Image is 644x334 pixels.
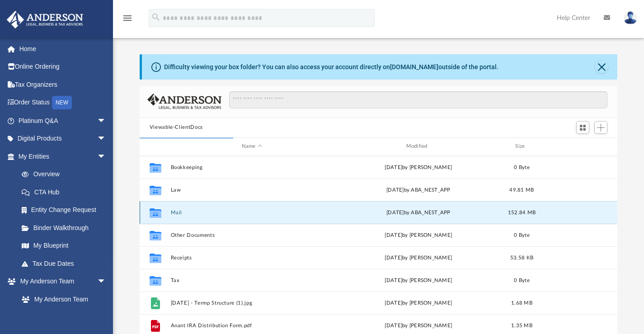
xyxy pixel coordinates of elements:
span: 152.84 MB [508,210,536,215]
span: 0 Byte [514,165,530,169]
a: Home [6,40,120,58]
div: Modified [337,142,499,151]
button: Anant IRA Distribution Form.pdf [170,322,333,328]
div: [DATE] by [PERSON_NAME] [337,299,500,307]
div: [DATE] by [PERSON_NAME] [337,231,500,239]
div: NEW [52,96,72,109]
a: My Blueprint [13,237,115,255]
a: Tax Organizers [6,75,120,94]
div: [DATE] by [PERSON_NAME] [337,163,500,171]
button: Receipts [170,254,333,260]
span: 49.81 MB [509,187,534,192]
button: Close [595,61,608,73]
div: [DATE] by [PERSON_NAME] [337,254,500,262]
span: 0 Byte [514,278,530,282]
span: 0 Byte [514,232,530,237]
span: 53.58 KB [510,255,533,260]
a: Platinum Q&Aarrow_drop_down [6,112,120,130]
i: search [151,12,161,22]
div: [DATE] by ABA_NEST_APP [337,186,500,194]
button: Bookkeeping [170,164,333,170]
div: [DATE] by [PERSON_NAME] [337,321,500,329]
div: by ABA_NEST_APP [337,208,500,216]
button: Viewable-ClientDocs [150,123,203,132]
a: Online Ordering [6,58,120,76]
button: Add [594,121,608,134]
span: 1.68 MB [511,300,532,305]
a: My Entitiesarrow_drop_down [6,147,120,165]
a: Digital Productsarrow_drop_down [6,130,120,148]
div: Difficulty viewing your box folder? You can also access your account directly on outside of the p... [164,62,498,72]
i: menu [122,13,133,24]
div: Size [503,142,540,151]
a: CTA Hub [13,183,120,201]
span: arrow_drop_down [97,273,115,291]
button: Switch to Grid View [576,121,590,134]
a: My Anderson Teamarrow_drop_down [6,273,115,291]
input: Search files and folders [229,91,607,108]
span: arrow_drop_down [97,147,115,166]
div: id [144,142,166,151]
a: Binder Walkthrough [13,219,120,237]
a: [DOMAIN_NAME] [390,63,438,71]
div: id [544,142,607,151]
span: 1.35 MB [511,323,532,328]
div: [DATE] by [PERSON_NAME] [337,276,500,284]
button: Mail [170,209,333,215]
a: Entity Change Request [13,201,120,219]
div: Name [170,142,333,151]
span: arrow_drop_down [97,130,115,148]
button: Law [170,187,333,193]
span: arrow_drop_down [97,112,115,130]
a: menu [122,17,133,24]
img: User Pic [624,11,637,24]
span: [DATE] [386,210,404,215]
img: Anderson Advisors Platinum Portal [4,11,86,28]
a: Tax Due Dates [13,254,120,273]
a: Order StatusNEW [6,94,120,112]
button: [DATE] - Termp Structure (1).jpg [170,300,333,306]
button: Other Documents [170,232,333,238]
a: My Anderson Team [13,290,111,308]
button: Tax [170,277,333,283]
a: Overview [13,165,120,183]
